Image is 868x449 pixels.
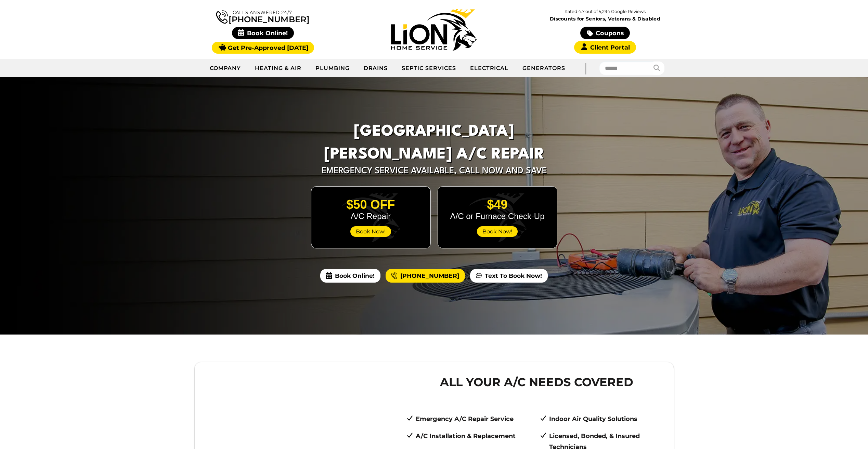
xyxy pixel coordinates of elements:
[416,431,533,441] p: A/C Installation & Replacement
[309,60,357,77] a: Plumbing
[350,226,391,237] span: Book Now!
[310,166,559,176] span: Emergency Service Available, Call Now and Save
[470,269,548,283] a: Text To Book Now!
[516,60,572,77] a: Generators
[521,16,689,21] span: Discounts for Seniors, Veterans & Disabled
[549,413,667,424] p: Indoor Air Quality Solutions
[248,60,308,77] a: Heating & Air
[572,59,599,77] div: |
[232,27,294,39] span: Book Online!
[391,9,477,51] img: Lion Home Service
[216,9,309,24] a: [PHONE_NUMBER]
[386,269,465,283] a: [PHONE_NUMBER]
[395,60,463,77] a: Septic Services
[519,8,690,15] p: Rated 4.7 out of 5,294 Google Reviews
[463,60,516,77] a: Electrical
[203,60,248,77] a: Company
[310,120,559,176] h1: [GEOGRAPHIC_DATA][PERSON_NAME] A/C Repair
[320,269,380,283] span: Book Online!
[406,373,667,391] span: All Your A/C Needs Covered
[574,41,636,54] a: Client Portal
[357,60,395,77] a: Drains
[580,27,630,39] a: Coupons
[212,42,314,54] a: Get Pre-Approved [DATE]
[477,226,518,237] span: Book Now!
[416,413,533,424] p: Emergency A/C Repair Service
